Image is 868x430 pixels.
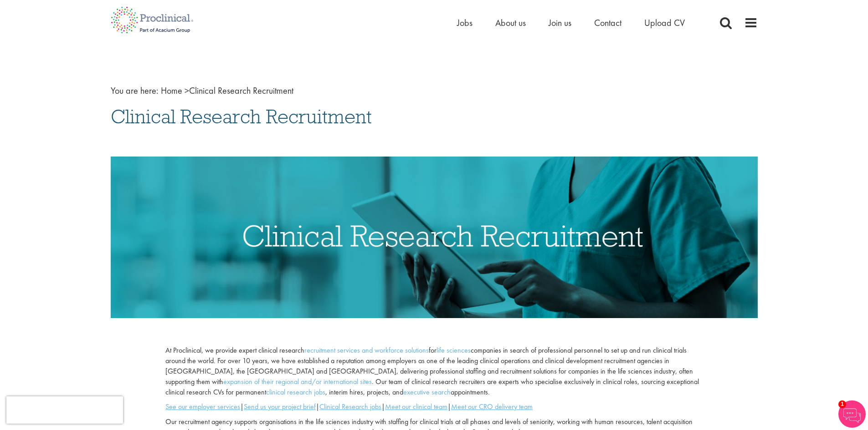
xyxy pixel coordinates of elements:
a: See our employer services [165,402,240,411]
a: Clinical Research jobs [319,402,381,411]
span: Clinical Research Recruitment [111,104,372,129]
p: | | | | [165,402,702,412]
a: Meet our clinical team [385,402,447,411]
a: Upload CV [644,17,685,29]
a: executive search [403,387,451,397]
a: Contact [594,17,621,29]
span: 1 [838,400,846,408]
a: life sciences [437,345,471,355]
a: Join us [549,17,571,29]
iframe: reCAPTCHA [6,396,123,424]
span: Clinical Research Recruitment [161,85,293,96]
a: About us [495,17,526,29]
span: > [185,85,189,96]
span: You are here: [111,85,159,96]
a: clinical research jobs [266,387,325,397]
a: Send us your project brief [244,402,316,411]
a: breadcrumb link to Home [161,85,182,96]
p: At Proclinical, we provide expert clinical research for companies in search of professional perso... [165,345,702,397]
a: recruitment services and workforce solutions [304,345,429,355]
a: Meet our CRO delivery team [451,402,533,411]
img: Clinical Research Recruitment [111,157,758,318]
img: Chatbot [838,400,866,428]
a: expansion of their regional and/or international sites [223,377,372,386]
a: Jobs [457,17,473,29]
